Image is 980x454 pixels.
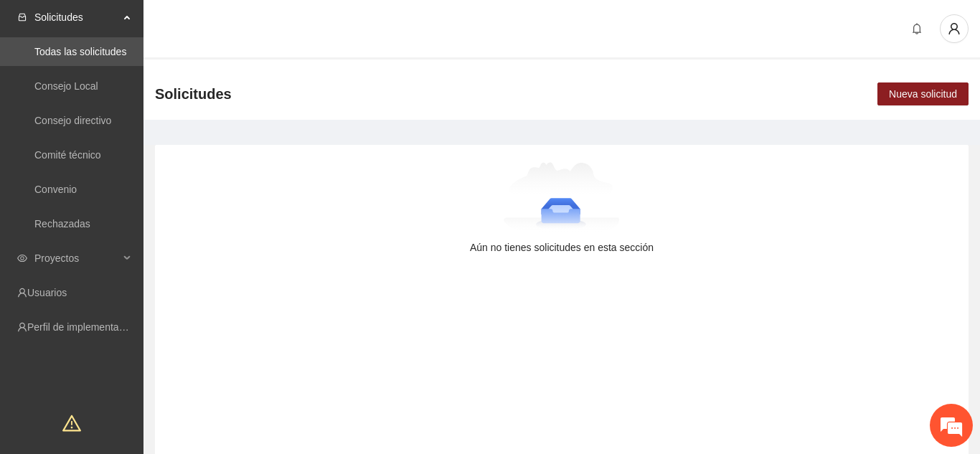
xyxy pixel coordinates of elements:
[27,287,67,298] a: Usuarios
[34,3,119,32] span: Solicitudes
[906,23,928,34] span: bell
[17,12,27,22] span: inbox
[34,244,119,273] span: Proyectos
[27,321,139,333] a: Perfil de implementadora
[905,17,928,40] button: bell
[941,22,968,35] span: user
[889,86,957,102] span: Nueva solicitud
[34,80,98,92] a: Consejo Local
[17,253,27,263] span: eye
[34,115,111,126] a: Consejo directivo
[155,82,232,105] span: Solicitudes
[34,218,90,230] a: Rechazadas
[940,14,969,43] button: user
[34,149,101,161] a: Comité técnico
[34,46,126,57] a: Todas las solicitudes
[877,82,969,105] button: Nueva solicitud
[178,240,946,255] div: Aún no tienes solicitudes en esta sección
[34,184,77,195] a: Convenio
[504,162,621,234] img: Aún no tienes solicitudes en esta sección
[62,414,81,432] span: warning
